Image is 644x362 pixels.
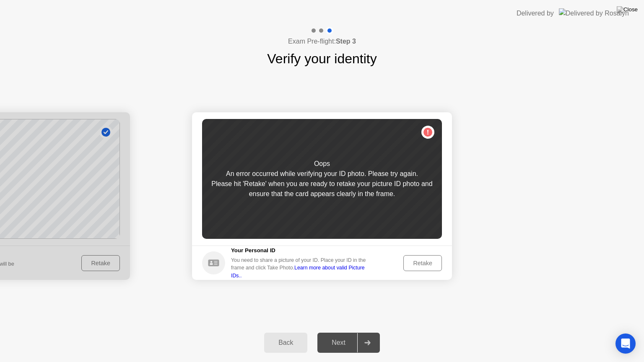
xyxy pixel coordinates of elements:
[288,36,356,47] h4: Exam Pre-flight:
[336,38,356,45] b: Step 3
[231,256,372,279] div: You need to share a picture of your ID. Place your ID in the frame and click Take Photo.
[517,8,554,18] div: Delivered by
[231,246,372,255] h5: Your Personal ID
[267,339,305,346] div: Back
[231,265,365,278] a: Learn more about valid Picture IDs..
[320,339,357,346] div: Next
[406,260,439,266] div: Retake
[559,8,629,18] img: Delivered by Rosalyn
[267,49,377,69] h1: Verify your identity
[202,179,442,199] div: Please hit 'Retake' when you are ready to retake your picture ID photo and ensure that the card a...
[617,6,638,13] img: Close
[314,159,330,169] div: Oops
[317,333,380,353] button: Next
[226,169,418,179] div: An error occurred while verifying your ID photo. Please try again.
[403,255,442,271] button: Retake
[615,334,636,354] div: Open Intercom Messenger
[264,333,307,353] button: Back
